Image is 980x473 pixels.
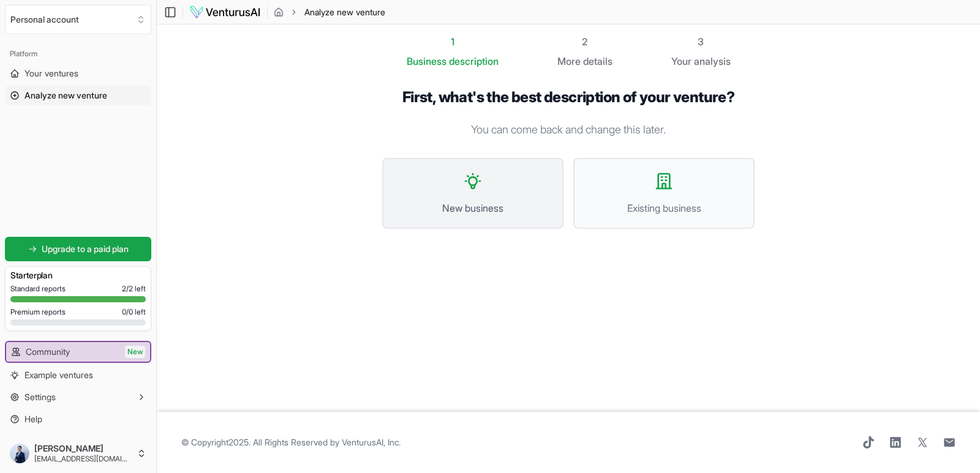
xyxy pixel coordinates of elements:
span: details [583,55,612,67]
a: VenturusAI, Inc [342,437,399,447]
span: Community [26,346,70,358]
button: [PERSON_NAME][EMAIL_ADDRESS][DOMAIN_NAME] [5,439,151,468]
span: More [557,54,581,69]
a: CommunityNew [6,342,150,362]
span: analysis [694,55,731,67]
span: Your [671,54,692,69]
a: Analyze new venture [5,86,151,105]
span: Premium reports [10,307,66,317]
a: Help [5,409,151,429]
span: Settings [24,391,56,403]
h1: First, what's the best description of your venture? [382,88,755,106]
span: [EMAIL_ADDRESS][DOMAIN_NAME] [34,454,132,464]
a: Upgrade to a paid plan [5,237,151,261]
span: [PERSON_NAME] [34,443,132,454]
span: New [125,346,145,358]
span: Upgrade to a paid plan [42,243,129,255]
a: Example ventures [5,365,151,385]
img: logo [189,5,261,20]
div: 2 [557,34,612,49]
span: 0 / 0 left [122,307,146,317]
span: © Copyright 2025 . All Rights Reserved by . [181,436,401,449]
div: Platform [5,44,151,64]
a: Your ventures [5,64,151,83]
button: New business [382,158,563,229]
span: Business [407,54,447,69]
div: 1 [407,34,499,49]
span: 2 / 2 left [122,284,146,294]
span: Existing business [587,201,741,215]
span: description [449,55,499,67]
nav: breadcrumb [274,6,385,18]
img: ACg8ocK2b1tvhyncAwIcjx4U6R2cDr_ZK4yyMELGkCG82NX1Q82peg0=s96-c [10,444,29,463]
button: Settings [5,387,151,407]
span: Example ventures [24,369,93,381]
span: Your ventures [24,67,78,80]
h3: Starter plan [10,269,146,281]
p: You can come back and change this later. [382,121,755,138]
span: Analyze new venture [304,6,385,18]
span: Analyze new venture [24,89,107,102]
button: Select an organization [5,5,151,34]
span: Help [24,413,42,425]
div: 3 [671,34,731,49]
span: Standard reports [10,284,66,294]
span: New business [396,201,550,215]
button: Existing business [573,158,755,229]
